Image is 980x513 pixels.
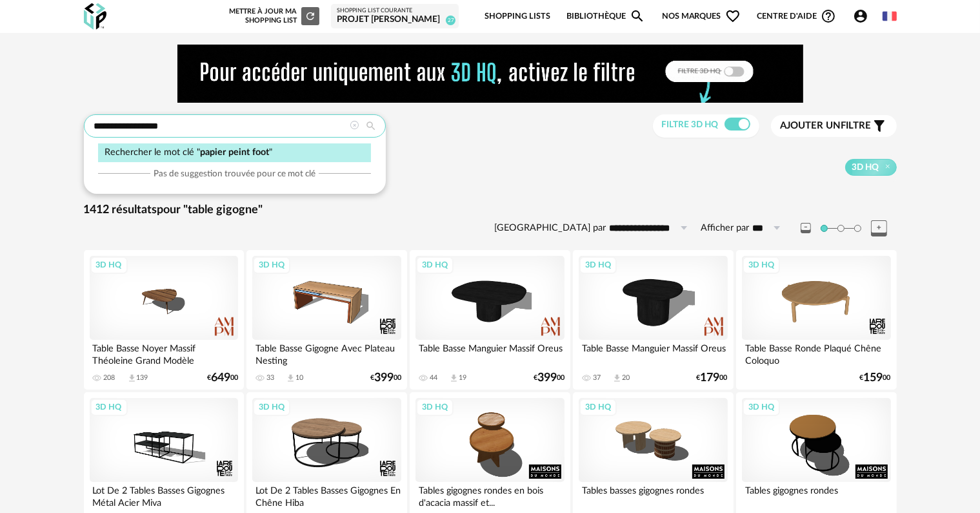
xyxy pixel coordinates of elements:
[743,256,780,273] div: 3D HQ
[90,399,128,415] div: 3D HQ
[566,1,645,32] a: BibliothèqueMagnify icon
[252,482,401,508] div: Lot De 2 Tables Basses Gigognes En Chêne Hiba
[200,147,269,157] span: papier peint foot
[662,1,741,32] span: Nos marques
[90,340,238,366] div: Table Basse Noyer Massif Théoleine Grand Modèle
[337,7,453,15] div: Shopping List courante
[370,373,401,382] div: € 00
[98,143,371,162] div: Rechercher le mot clé " "
[416,399,454,415] div: 3D HQ
[579,256,617,273] div: 3D HQ
[781,120,872,132] span: filtre
[449,373,459,383] span: Download icon
[415,482,564,508] div: Tables gigognes rondes en bois d'acacia massif et...
[534,373,565,382] div: € 00
[177,45,803,103] img: NEW%20NEW%20HQ%20NEW_V1.gif
[459,373,466,382] div: 19
[883,9,897,23] img: fr
[374,373,394,382] span: 399
[701,373,720,382] span: 179
[286,373,295,383] span: Download icon
[410,250,570,390] a: 3D HQ Table Basse Manguier Massif Oreus 44 Download icon 19 €39900
[446,16,455,25] span: 27
[211,373,230,382] span: 649
[495,222,606,235] label: [GEOGRAPHIC_DATA] par
[630,8,645,24] span: Magnify icon
[743,399,780,415] div: 3D HQ
[662,120,719,129] span: Filtre 3D HQ
[725,8,741,24] span: Heart Outline icon
[742,340,890,366] div: Table Basse Ronde Plaqué Chêne Coloquo
[416,256,454,273] div: 3D HQ
[84,250,244,390] a: 3D HQ Table Basse Noyer Massif Théoleine Grand Modèle 208 Download icon 139 €64900
[154,168,315,180] span: Pas de suggestion trouvée pour ce mot clé
[246,250,406,390] a: 3D HQ Table Basse Gigogne Avec Plateau Nesting 33 Download icon 10 €39900
[860,373,891,382] div: € 00
[253,399,290,415] div: 3D HQ
[137,373,148,382] div: 139
[226,7,319,25] div: Mettre à jour ma Shopping List
[579,482,727,508] div: Tables basses gigognes rondes
[736,250,896,390] a: 3D HQ Table Basse Ronde Plaqué Chêne Coloquo €15900
[853,8,868,24] span: Account Circle icon
[337,14,453,26] div: Projet [PERSON_NAME]
[701,222,750,235] label: Afficher par
[253,256,290,273] div: 3D HQ
[821,8,836,24] span: Help Circle Outline icon
[90,482,238,508] div: Lot De 2 Tables Basses Gigognes Métal Acier Miva
[84,203,897,218] div: 1412 résultats
[853,8,874,24] span: Account Circle icon
[266,373,274,382] div: 33
[485,1,550,32] a: Shopping Lists
[593,373,601,382] div: 37
[537,373,557,382] span: 399
[697,373,728,382] div: € 00
[573,250,733,390] a: 3D HQ Table Basse Manguier Massif Oreus 37 Download icon 20 €17900
[579,399,617,415] div: 3D HQ
[864,373,883,382] span: 159
[771,115,897,137] button: Ajouter unfiltre Filter icon
[104,373,115,382] div: 208
[207,373,238,382] div: € 00
[852,162,879,173] span: 3D HQ
[252,340,401,366] div: Table Basse Gigogne Avec Plateau Nesting
[579,340,727,366] div: Table Basse Manguier Massif Oreus
[612,373,622,383] span: Download icon
[84,3,106,30] img: OXP
[337,7,453,26] a: Shopping List courante Projet [PERSON_NAME] 27
[781,121,841,131] span: Ajouter un
[430,373,437,382] div: 44
[742,482,890,508] div: Tables gigognes rondes
[127,373,137,383] span: Download icon
[415,340,564,366] div: Table Basse Manguier Massif Oreus
[622,373,630,382] div: 20
[872,118,887,134] span: Filter icon
[305,12,316,19] span: Refresh icon
[90,256,128,273] div: 3D HQ
[757,8,836,24] span: Centre d'aideHelp Circle Outline icon
[295,373,303,382] div: 10
[157,204,263,216] span: pour "table gigogne"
